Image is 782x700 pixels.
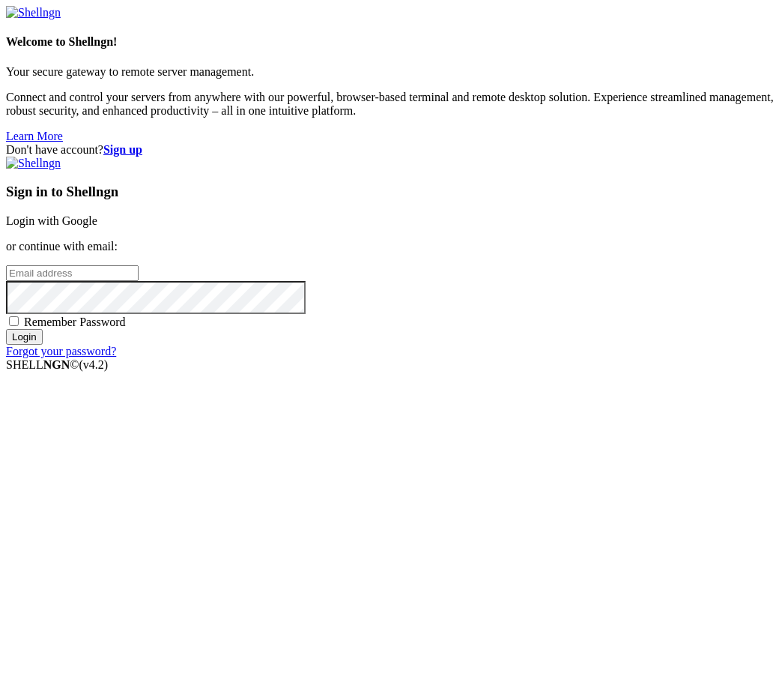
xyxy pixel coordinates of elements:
img: Shellngn [6,6,61,19]
span: Remember Password [24,316,126,328]
a: Learn More [6,130,63,142]
p: Your secure gateway to remote server management. [6,65,776,79]
div: Don't have account? [6,143,776,157]
input: Email address [6,265,139,281]
a: Forgot your password? [6,345,116,357]
input: Login [6,329,43,345]
p: Connect and control your servers from anywhere with our powerful, browser-based terminal and remo... [6,91,776,118]
img: Shellngn [6,157,61,170]
span: SHELL © [6,358,108,371]
h4: Welcome to Shellngn! [6,35,776,49]
a: Login with Google [6,214,97,227]
b: NGN [43,358,70,371]
p: or continue with email: [6,240,776,253]
span: 4.2.0 [79,358,109,371]
h3: Sign in to Shellngn [6,184,776,200]
input: Remember Password [9,316,19,326]
a: Sign up [103,143,142,156]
